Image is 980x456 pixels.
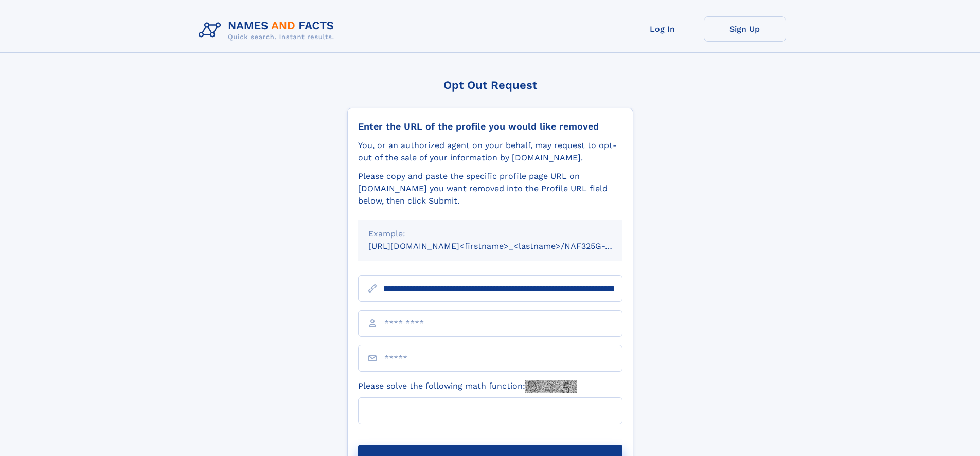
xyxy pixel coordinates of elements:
[358,170,622,207] div: Please copy and paste the specific profile page URL on [DOMAIN_NAME] you want removed into the Pr...
[368,241,642,251] small: [URL][DOMAIN_NAME]<firstname>_<lastname>/NAF325G-xxxxxxxx
[704,16,786,42] a: Sign Up
[368,228,612,240] div: Example:
[621,16,704,42] a: Log In
[358,139,622,164] div: You, or an authorized agent on your behalf, may request to opt-out of the sale of your informatio...
[194,16,343,44] img: Logo Names and Facts
[358,121,622,132] div: Enter the URL of the profile you would like removed
[358,380,577,393] label: Please solve the following math function:
[347,79,633,92] div: Opt Out Request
